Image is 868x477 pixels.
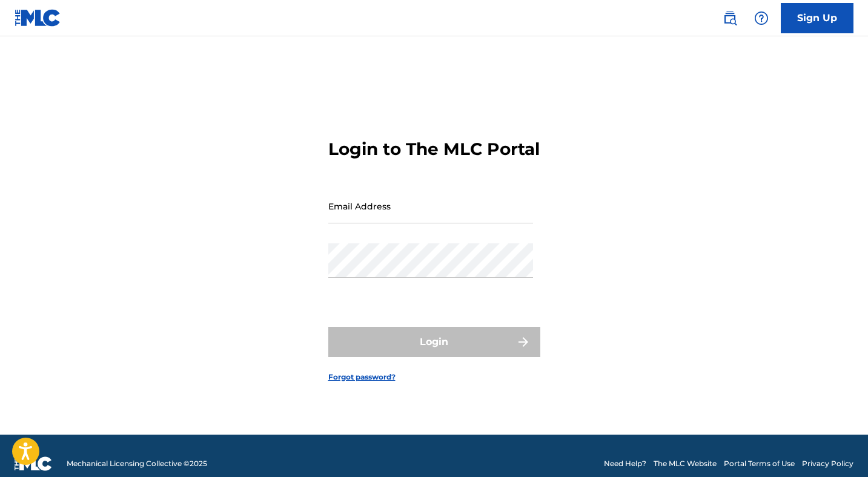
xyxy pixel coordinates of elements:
h3: Login to The MLC Portal [328,139,540,160]
img: MLC Logo [15,9,61,27]
div: Help [749,6,774,30]
a: Privacy Policy [802,458,853,469]
a: Forgot password? [328,372,396,383]
span: Mechanical Licensing Collective © 2025 [67,458,207,469]
img: search [723,11,737,25]
img: logo [15,456,52,471]
a: Need Help? [604,458,646,469]
a: Portal Terms of Use [724,458,795,469]
a: The MLC Website [654,458,717,469]
a: Public Search [718,6,742,30]
img: help [754,11,769,25]
a: Sign Up [781,3,853,33]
